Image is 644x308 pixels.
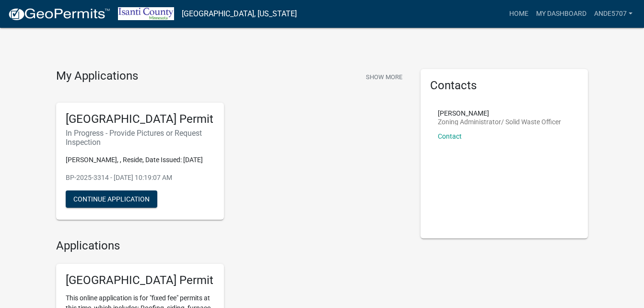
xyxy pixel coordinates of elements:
button: Show More [362,69,406,85]
a: Contact [438,132,462,140]
h4: Applications [56,239,406,253]
h4: My Applications [56,69,138,83]
p: BP-2025-3314 - [DATE] 10:19:07 AM [66,173,214,183]
a: Home [505,5,532,23]
a: ande5707 [590,5,636,23]
h6: In Progress - Provide Pictures or Request Inspection [66,129,214,147]
p: [PERSON_NAME], , Reside, Date Issued: [DATE] [66,155,214,165]
img: Isanti County, Minnesota [118,7,174,20]
h5: [GEOGRAPHIC_DATA] Permit [66,273,214,287]
p: Zoning Administrator/ Solid Waste Officer [438,118,561,125]
p: [PERSON_NAME] [438,110,561,117]
a: [GEOGRAPHIC_DATA], [US_STATE] [182,6,297,22]
h5: [GEOGRAPHIC_DATA] Permit [66,112,214,126]
h5: Contacts [430,79,579,93]
button: Continue Application [66,190,157,208]
a: My Dashboard [532,5,590,23]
